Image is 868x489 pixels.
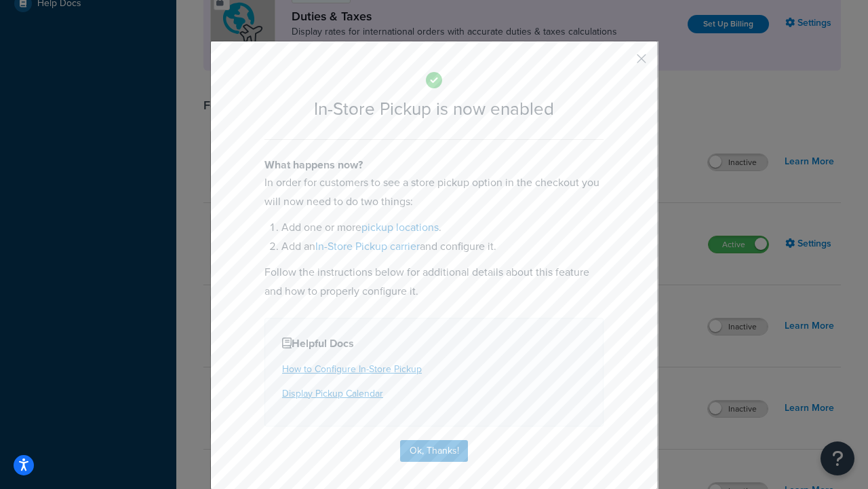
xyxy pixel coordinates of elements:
a: pickup locations [361,219,439,235]
h4: Helpful Docs [282,336,586,352]
p: In order for customers to see a store pickup option in the checkout you will now need to do two t... [264,173,604,211]
li: Add an and configure it. [281,237,604,256]
a: How to Configure In-Store Pickup [282,362,422,376]
a: Display Pickup Calendar [282,386,383,401]
h2: In-Store Pickup is now enabled [264,99,604,119]
p: Follow the instructions below for additional details about this feature and how to properly confi... [264,263,604,301]
li: Add one or more . [281,218,604,237]
button: Ok, Thanks! [400,440,468,462]
a: In-Store Pickup carrier [315,238,420,254]
h4: What happens now? [264,157,604,173]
